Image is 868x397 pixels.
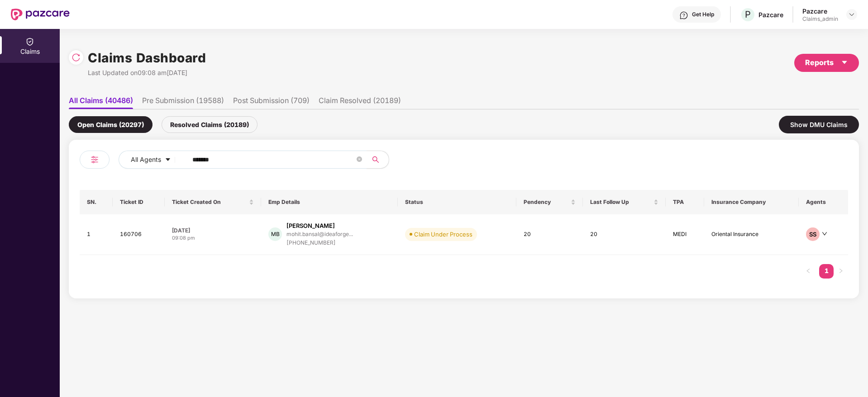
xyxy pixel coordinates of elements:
[679,11,688,20] img: svg+xml;base64,PHN2ZyBpZD0iSGVscC0zMngzMiIgeG1sbnM9Imh0dHA6Ly93d3cudzMub3JnLzIwMDAvc3ZnIiB3aWR0aD...
[524,198,569,206] span: Pendency
[848,11,855,18] img: svg+xml;base64,PHN2ZyBpZD0iRHJvcGRvd24tMzJ4MzIiIHhtbG5zPSJodHRwOi8vd3d3LnczLm9yZy8yMDAwL3N2ZyIgd2...
[802,15,838,23] div: Claims_admin
[806,227,820,241] div: SS
[802,7,838,15] div: Pazcare
[822,231,827,236] span: down
[11,9,70,20] img: New Pazcare Logo
[590,198,652,206] span: Last Follow Up
[758,10,783,19] div: Pazcare
[25,37,34,46] img: svg+xml;base64,PHN2ZyBpZD0iQ2xhaW0iIHhtbG5zPSJodHRwOi8vd3d3LnczLm9yZy8yMDAwL3N2ZyIgd2lkdGg9IjIwIi...
[745,9,751,20] span: P
[516,190,583,214] th: Pendency
[172,198,247,206] span: Ticket Created On
[583,190,666,214] th: Last Follow Up
[692,11,714,18] div: Get Help
[799,190,848,214] th: Agents
[165,190,261,214] th: Ticket Created On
